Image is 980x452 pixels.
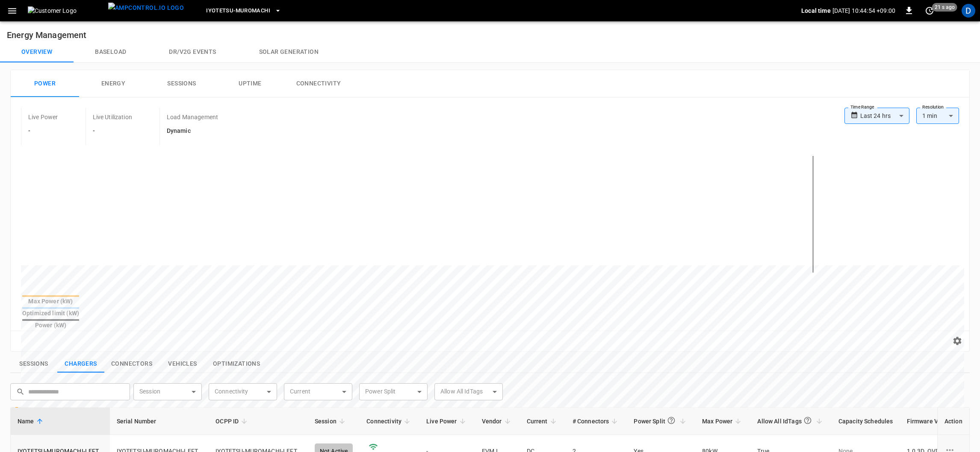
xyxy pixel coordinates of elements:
[962,4,975,18] div: profile-icon
[167,126,218,136] h6: Dynamic
[860,108,909,124] div: Last 24 hrs
[284,70,353,97] button: Connectivity
[832,6,895,15] p: [DATE] 10:44:54 +09:00
[206,355,267,373] button: show latest optimizations
[907,416,967,426] span: Firmware Version
[57,355,104,373] button: show latest charge points
[527,416,559,426] span: Current
[573,416,620,426] span: # Connectors
[832,408,900,435] th: Capacity Schedules
[238,42,340,62] button: Solar generation
[850,104,874,111] label: Time Range
[10,355,57,373] button: show latest sessions
[702,416,744,426] span: Max Power
[167,113,218,121] p: Load Management
[18,416,45,426] span: Name
[11,70,79,97] button: Power
[757,413,824,429] span: Allow All IdTags
[148,70,216,97] button: Sessions
[93,113,132,121] p: Live Utilization
[28,6,105,15] img: Customer Logo
[93,126,132,136] h6: -
[366,416,413,426] span: Connectivity
[932,3,957,12] span: 21 s ago
[634,413,688,429] span: Power Split
[482,416,513,426] span: Vendor
[801,6,831,15] p: Local time
[315,416,348,426] span: Session
[922,104,944,111] label: Resolution
[104,355,159,373] button: show latest connectors
[110,408,209,435] th: Serial Number
[79,70,148,97] button: Energy
[215,416,250,426] span: OCPP ID
[28,113,58,121] p: Live Power
[216,70,284,97] button: Uptime
[203,3,285,19] button: Iyotetsu-Muromachi
[148,42,237,62] button: Dr/V2G events
[916,108,959,124] div: 1 min
[206,6,270,16] span: Iyotetsu-Muromachi
[28,126,58,136] h6: -
[923,4,936,18] button: set refresh interval
[74,42,148,62] button: Baseload
[108,3,184,13] img: ampcontrol.io logo
[426,416,468,426] span: Live Power
[159,355,206,373] button: show latest vehicles
[937,408,969,435] th: Action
